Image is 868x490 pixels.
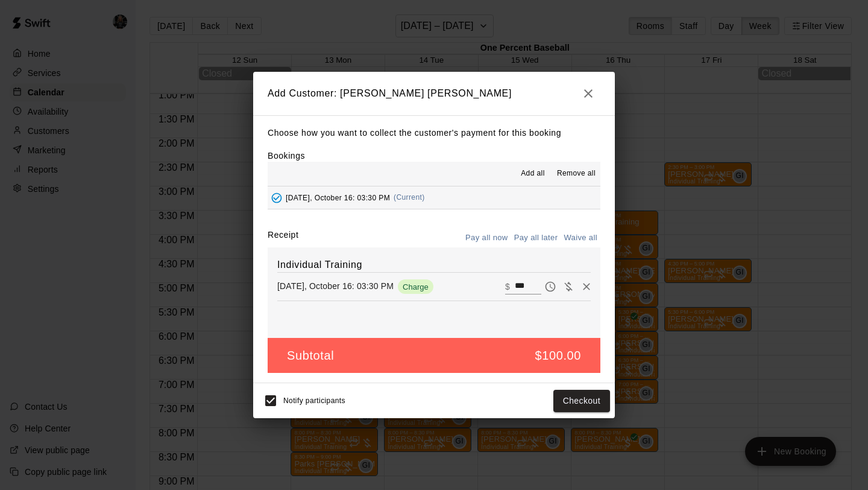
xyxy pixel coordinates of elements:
[286,193,390,202] span: [DATE], October 16: 03:30 PM
[521,168,545,180] span: Add all
[394,193,425,202] span: (Current)
[557,168,596,180] span: Remove all
[277,257,591,273] h6: Individual Training
[287,348,334,364] h5: Subtotal
[577,278,596,296] button: Remove
[398,282,433,291] span: Charge
[505,281,510,293] p: $
[535,348,582,364] h5: $100.00
[283,397,345,406] span: Notify participants
[561,229,600,247] button: Waive all
[268,229,298,247] label: Receipt
[552,164,600,183] button: Remove all
[514,164,552,183] button: Add all
[277,280,394,292] p: [DATE], October 16: 03:30 PM
[268,189,286,207] button: Added - Collect Payment
[462,229,511,247] button: Pay all now
[559,281,577,291] span: Waive payment
[268,126,600,141] p: Choose how you want to collect the customer's payment for this booking
[268,186,600,209] button: Added - Collect Payment[DATE], October 16: 03:30 PM(Current)
[511,229,561,247] button: Pay all later
[253,72,615,115] h2: Add Customer: [PERSON_NAME] [PERSON_NAME]
[268,151,305,161] label: Bookings
[553,390,610,412] button: Checkout
[541,281,559,291] span: Pay later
